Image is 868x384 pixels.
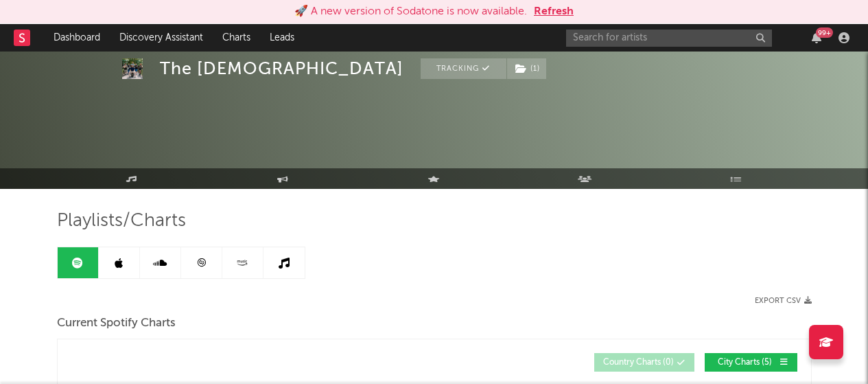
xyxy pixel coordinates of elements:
[57,213,186,229] span: Playlists/Charts
[110,24,213,52] a: Discovery Assistant
[534,3,574,20] button: Refresh
[603,359,674,367] span: Country Charts ( 0 )
[816,27,833,38] div: 99 +
[566,30,772,47] input: Search for artists
[714,359,777,367] span: City Charts ( 5 )
[44,24,110,52] a: Dashboard
[213,24,260,52] a: Charts
[421,58,506,79] button: Tracking
[812,32,821,43] button: 99+
[57,315,176,332] span: Current Spotify Charts
[755,297,812,305] button: Export CSV
[506,58,547,79] span: ( 1 )
[507,58,546,79] button: (1)
[160,58,403,79] div: The [DEMOGRAPHIC_DATA]
[294,3,527,20] div: 🚀 A new version of Sodatone is now available.
[705,353,797,372] button: City Charts(5)
[594,353,694,372] button: Country Charts(0)
[260,24,304,52] a: Leads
